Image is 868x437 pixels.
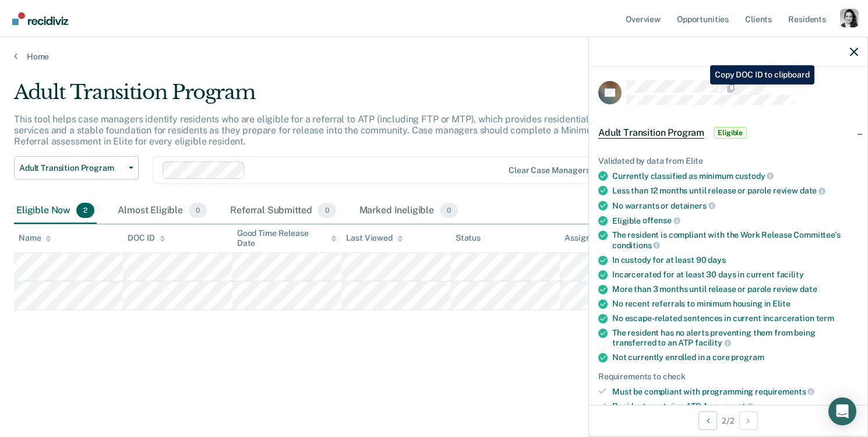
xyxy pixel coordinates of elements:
[612,216,858,226] div: Eligible
[739,411,758,430] button: Next Opportunity
[589,114,867,151] div: Adult Transition ProgramEligible
[564,233,619,243] div: Assigned to
[777,270,804,279] span: facility
[800,186,825,195] span: date
[612,284,858,294] div: More than 3 months until release or parole review
[598,127,704,139] span: Adult Transition Program
[598,156,858,166] div: Validated by data from Elite
[612,171,858,181] div: Currently classified as minimum
[237,228,337,248] div: Good Time Release Date
[731,353,764,362] span: program
[612,386,858,397] div: Must be compliant with programming
[612,328,858,348] div: The resident has no alerts preventing them from being transferred to an ATP
[840,9,859,27] button: Profile dropdown button
[14,198,97,224] div: Eligible Now
[14,114,639,147] p: This tool helps case managers identify residents who are eligible for a referral to ATP (includin...
[755,387,814,396] span: requirements
[612,313,858,323] div: No escape-related sentences in current incarceration
[735,171,774,181] span: custody
[695,338,731,347] span: facility
[189,203,207,218] span: 0
[714,127,747,139] span: Eligible
[509,165,590,175] div: Clear case managers
[346,233,403,243] div: Last Viewed
[115,198,209,224] div: Almost Eligible
[440,203,458,218] span: 0
[612,353,858,362] div: Not currently enrolled in a core
[76,203,94,218] span: 2
[612,185,858,196] div: Less than 12 months until release or parole review
[703,401,754,411] span: Agreement
[19,233,51,243] div: Name
[828,397,856,425] div: Open Intercom Messenger
[456,233,481,243] div: Status
[816,313,834,323] span: term
[671,201,715,210] span: detainers
[643,216,680,225] span: offense
[589,405,867,436] div: 2 / 2
[228,198,338,224] div: Referral Submitted
[598,372,858,382] div: Requirements to check
[12,12,68,25] img: Recidiviz
[612,270,858,280] div: Incarcerated for at least 30 days in current
[698,411,717,430] button: Previous Opportunity
[772,299,790,308] span: Elite
[128,233,165,243] div: DOC ID
[612,401,858,411] div: Resident must sign ATP
[612,230,858,250] div: The resident is compliant with the Work Release Committee's
[800,284,817,294] span: date
[612,200,858,211] div: No warrants or
[708,255,725,265] span: days
[612,241,660,250] span: conditions
[14,80,665,114] div: Adult Transition Program
[317,203,336,218] span: 0
[612,299,858,309] div: No recent referrals to minimum housing in
[357,198,461,224] div: Marked Ineligible
[14,51,854,62] a: Home
[19,163,124,173] span: Adult Transition Program
[612,255,858,265] div: In custody for at least 90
